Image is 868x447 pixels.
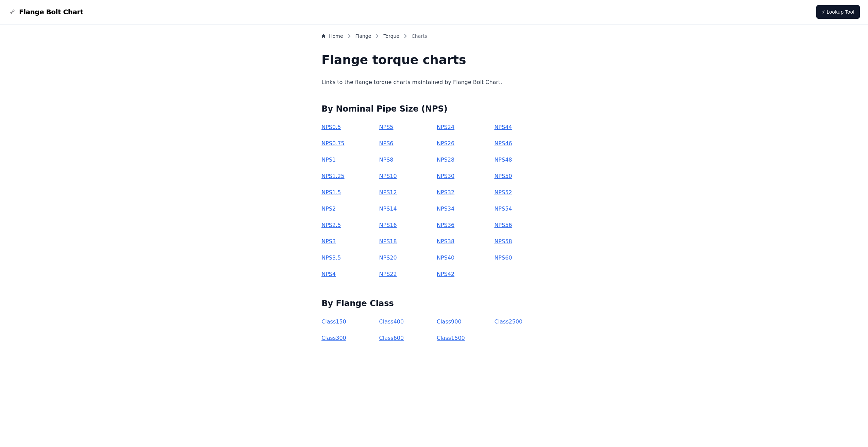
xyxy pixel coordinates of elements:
[494,238,512,245] a: NPS58
[321,335,346,341] a: Class300
[412,33,427,39] span: Charts
[379,140,394,147] a: NPS6
[321,53,547,67] h1: Flange torque charts
[494,124,512,130] a: NPS44
[437,189,454,196] a: NPS32
[816,5,860,19] a: ⚡ Lookup Tool
[321,205,336,212] a: NPS2
[437,238,454,245] a: NPS38
[321,238,336,245] a: NPS3
[494,189,512,196] a: NPS52
[379,318,404,325] a: Class400
[437,254,454,261] a: NPS40
[19,7,83,17] span: Flange Bolt Chart
[321,124,341,130] a: NPS0.5
[321,318,346,325] a: Class150
[437,140,454,147] a: NPS26
[379,335,404,341] a: Class600
[379,173,397,179] a: NPS10
[494,205,512,212] a: NPS54
[437,156,454,163] a: NPS28
[437,271,454,277] a: NPS42
[437,335,465,341] a: Class1500
[321,189,341,196] a: NPS1.5
[321,271,336,277] a: NPS4
[8,7,83,17] a: Flange Bolt Chart LogoFlange Bolt Chart
[494,156,512,163] a: NPS48
[437,205,454,212] a: NPS34
[383,33,399,39] a: Torque
[437,222,454,228] a: NPS36
[321,173,344,179] a: NPS1.25
[321,298,547,309] h2: By Flange Class
[321,103,547,114] h2: By Nominal Pipe Size (NPS)
[379,271,397,277] a: NPS22
[379,124,394,130] a: NPS5
[379,238,397,245] a: NPS18
[494,222,512,228] a: NPS56
[494,140,512,147] a: NPS46
[321,33,343,39] a: Home
[8,8,16,16] img: Flange Bolt Chart Logo
[321,156,336,163] a: NPS1
[437,173,454,179] a: NPS30
[321,78,547,87] p: Links to the flange torque charts maintained by Flange Bolt Chart.
[379,205,397,212] a: NPS14
[355,33,371,39] a: Flange
[379,254,397,261] a: NPS20
[321,33,547,42] nav: Breadcrumb
[321,222,341,228] a: NPS2.5
[321,140,344,147] a: NPS0.75
[379,222,397,228] a: NPS16
[379,156,394,163] a: NPS8
[437,318,462,325] a: Class900
[494,254,512,261] a: NPS60
[494,318,522,325] a: Class2500
[379,189,397,196] a: NPS12
[321,254,341,261] a: NPS3.5
[494,173,512,179] a: NPS50
[437,124,454,130] a: NPS24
